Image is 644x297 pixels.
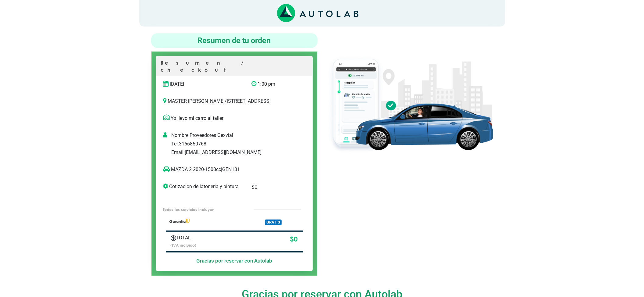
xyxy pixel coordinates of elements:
[227,234,298,245] p: $ 0
[163,183,242,190] p: Cotizacion de latoneria y pintura
[154,36,315,45] h4: Resumen de tu orden
[163,81,242,88] p: [DATE]
[171,132,310,139] p: Nombre: Proveedores Gexvial
[171,234,219,242] p: TOTAL
[163,166,293,173] p: MAZDA 2 2020-1500cc | GEN131
[251,81,293,88] p: 1:00 pm
[171,243,197,248] small: (IVA incluido)
[166,258,303,264] h5: Gracias por reservar con Autolab
[163,115,305,122] p: Yo llevo mi carro al taller
[161,59,308,76] p: Resumen / checkout
[171,235,176,241] img: Autobooking-Iconos-23.png
[169,219,243,224] p: Garantía
[171,149,310,156] p: Email: [EMAIL_ADDRESS][DOMAIN_NAME]
[277,10,358,16] a: Link al sitio de autolab
[171,140,310,148] p: Tel: 3166850768
[163,98,305,105] p: MASTER [PERSON_NAME] / [STREET_ADDRESS]
[265,220,282,225] span: GRATIS
[251,183,293,191] p: $ 0
[163,207,241,213] p: Todos los servicios incluyen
